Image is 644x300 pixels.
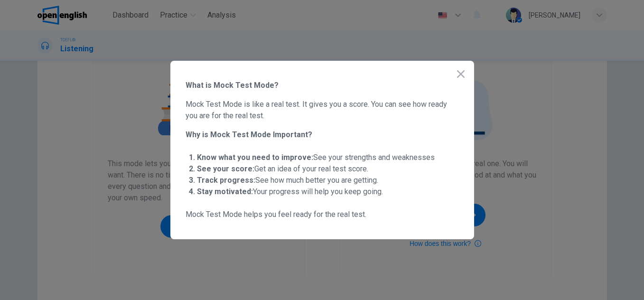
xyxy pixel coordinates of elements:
[197,164,368,173] span: Get an idea of your real test score.
[197,164,254,173] strong: See your score:
[197,187,253,196] strong: Stay motivated:
[197,153,435,162] span: See your strengths and weaknesses
[186,209,459,220] span: Mock Test Mode helps you feel ready for the real test.
[197,176,255,185] strong: Track progress:
[197,176,378,185] span: See how much better you are getting.
[186,129,459,141] span: Why is Mock Test Mode Important?
[186,80,459,91] span: What is Mock Test Mode?
[197,187,383,196] span: Your progress will help you keep going.
[186,99,459,122] span: Mock Test Mode is like a real test. It gives you a score. You can see how ready you are for the r...
[197,153,313,162] strong: Know what you need to improve:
